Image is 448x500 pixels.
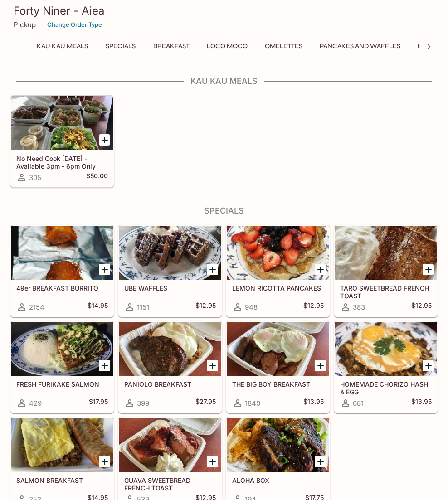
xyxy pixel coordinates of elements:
button: Add HOMEMADE CHORIZO HASH & EGG [423,360,434,371]
button: Add GUAVA SWEETBREAD FRENCH TOAST [207,456,218,467]
div: HOMEMADE CHORIZO HASH & EGG [335,322,437,376]
span: 1151 [137,303,149,311]
span: 383 [353,303,365,311]
h5: UBE WAFFLES [124,284,216,292]
div: TARO SWEETBREAD FRENCH TOAST [335,226,437,280]
button: Change Order Type [43,18,106,32]
h5: HOMEMADE CHORIZO HASH & EGG [340,380,432,395]
span: 429 [29,399,42,408]
h4: Specials [10,206,438,216]
button: Add THE BIG BOY BREAKFAST [315,360,326,371]
div: No Need Cook Today - Available 3pm - 6pm Only [11,96,113,150]
h5: ALOHA BOX [232,476,324,484]
a: THE BIG BOY BREAKFAST1840$13.95 [226,321,330,413]
h5: TARO SWEETBREAD FRENCH TOAST [340,284,432,299]
button: Specials [100,40,141,53]
span: 399 [137,399,149,408]
span: 1840 [245,399,260,408]
h5: $27.95 [195,398,216,408]
div: GUAVA SWEETBREAD FRENCH TOAST [119,418,221,472]
span: 305 [29,173,41,182]
a: No Need Cook [DATE] - Available 3pm - 6pm Only305$50.00 [10,96,114,187]
span: 681 [353,399,364,408]
h5: No Need Cook [DATE] - Available 3pm - 6pm Only [16,155,108,170]
a: TARO SWEETBREAD FRENCH TOAST383$12.95 [334,225,438,317]
div: UBE WAFFLES [119,226,221,280]
div: 49er BREAKFAST BURRITO [11,226,113,280]
h5: $14.95 [88,301,108,312]
h5: $12.95 [411,301,432,312]
h3: Forty Niner - Aiea [14,4,434,18]
button: Add PANIOLO BREAKFAST [207,360,218,371]
h5: 49er BREAKFAST BURRITO [16,284,108,292]
button: Add 49er BREAKFAST BURRITO [99,264,110,275]
a: FRESH FURIKAKE SALMON429$17.95 [10,321,114,413]
button: Add UBE WAFFLES [207,264,218,275]
h5: PANIOLO BREAKFAST [124,380,216,388]
div: PANIOLO BREAKFAST [119,322,221,376]
div: FRESH FURIKAKE SALMON [11,322,113,376]
button: Kau Kau Meals [32,40,93,53]
div: THE BIG BOY BREAKFAST [227,322,329,376]
button: Breakfast [148,40,195,53]
h5: SALMON BREAKFAST [16,476,108,484]
a: LEMON RICOTTA PANCAKES948$12.95 [226,225,330,317]
h5: $50.00 [86,172,108,183]
h5: LEMON RICOTTA PANCAKES [232,284,324,292]
h5: $12.95 [195,301,216,312]
h5: $13.95 [303,398,324,408]
h5: THE BIG BOY BREAKFAST [232,380,324,388]
h5: $17.95 [89,398,108,408]
a: PANIOLO BREAKFAST399$27.95 [118,321,222,413]
h5: $13.95 [411,398,432,408]
a: 49er BREAKFAST BURRITO2154$14.95 [10,225,114,317]
span: 948 [245,303,258,311]
button: Add No Need Cook Today - Available 3pm - 6pm Only [99,134,110,146]
h5: FRESH FURIKAKE SALMON [16,380,108,388]
button: Add LEMON RICOTTA PANCAKES [315,264,326,275]
button: Pancakes and Waffles [315,40,405,53]
h5: $12.95 [303,301,324,312]
span: 2154 [29,303,44,311]
div: SALMON BREAKFAST [11,418,113,472]
button: Add ALOHA BOX [315,456,326,467]
button: Omelettes [260,40,307,53]
button: Add TARO SWEETBREAD FRENCH TOAST [423,264,434,275]
a: HOMEMADE CHORIZO HASH & EGG681$13.95 [334,321,438,413]
button: Add SALMON BREAKFAST [99,456,110,467]
button: Add FRESH FURIKAKE SALMON [99,360,110,371]
div: LEMON RICOTTA PANCAKES [227,226,329,280]
div: ALOHA BOX [227,418,329,472]
a: UBE WAFFLES1151$12.95 [118,225,222,317]
button: Loco Moco [202,40,253,53]
h4: Kau Kau Meals [10,76,438,86]
p: Pickup [14,20,36,29]
h5: GUAVA SWEETBREAD FRENCH TOAST [124,476,216,491]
